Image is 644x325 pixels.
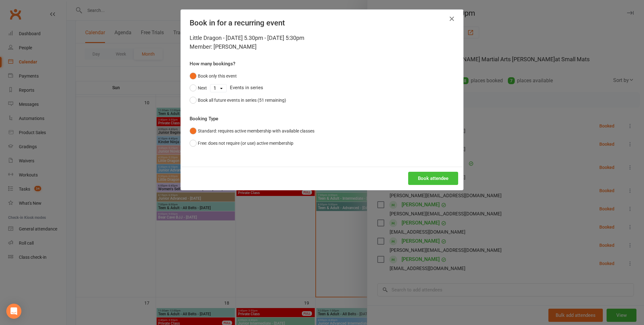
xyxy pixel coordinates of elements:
[190,19,454,27] h4: Book in for a recurring event
[6,304,21,319] div: Open Intercom Messenger
[190,82,207,94] button: Next
[190,137,293,149] button: Free: does not require (or use) active membership
[198,97,286,104] div: Book all future events in series (51 remaining)
[190,94,286,106] button: Book all future events in series (51 remaining)
[190,70,237,82] button: Book only this event
[190,82,454,94] div: Events in series
[190,125,314,137] button: Standard: requires active membership with available classes
[190,34,454,51] div: Little Dragon - [DATE] 5.30pm - [DATE] 5:30pm Member: [PERSON_NAME]
[190,115,218,122] label: Booking Type
[447,14,457,24] button: Close
[190,60,235,68] label: How many bookings?
[408,172,458,185] button: Book attendee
